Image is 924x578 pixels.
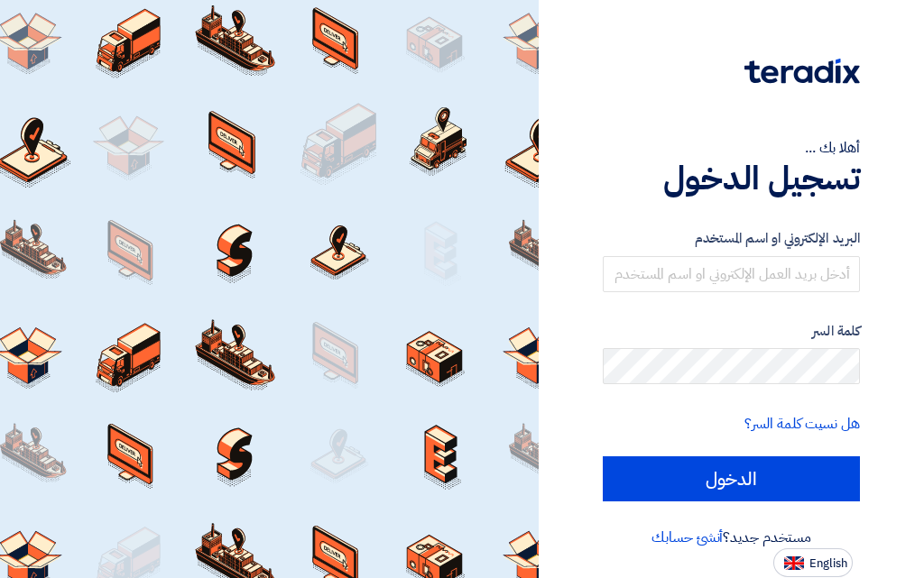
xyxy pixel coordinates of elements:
div: أهلا بك ... [603,137,860,159]
label: كلمة السر [603,321,860,342]
img: en-US.png [784,556,804,570]
input: الدخول [603,456,860,501]
span: English [809,557,847,570]
div: مستخدم جديد؟ [603,527,860,548]
img: Teradix logo [744,59,860,84]
input: أدخل بريد العمل الإلكتروني او اسم المستخدم الخاص بك ... [603,256,860,292]
button: English [773,548,853,577]
h1: تسجيل الدخول [603,159,860,198]
a: أنشئ حسابك [651,527,723,548]
label: البريد الإلكتروني او اسم المستخدم [603,228,860,249]
a: هل نسيت كلمة السر؟ [744,413,860,435]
